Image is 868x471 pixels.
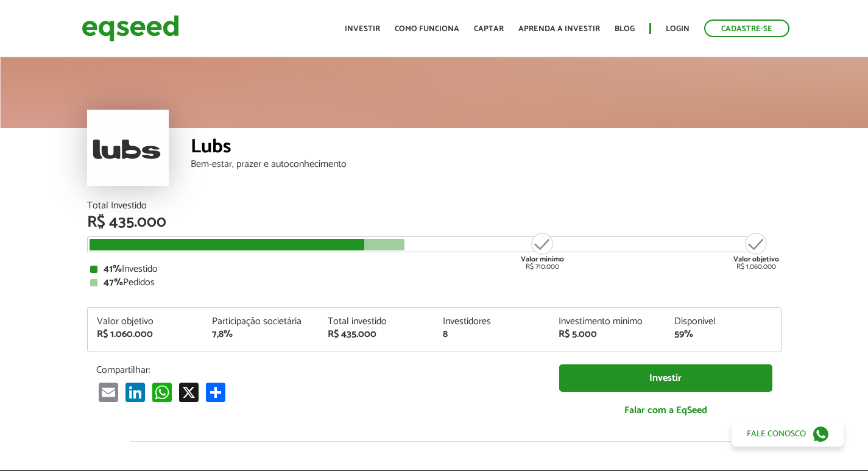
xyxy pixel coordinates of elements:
div: Total Investido [87,201,782,211]
div: Lubs [191,137,782,160]
div: R$ 5.000 [559,330,656,339]
a: Investir [345,25,380,33]
div: R$ 710.000 [520,232,565,271]
a: Email [96,382,121,402]
a: Cadastre-se [704,19,789,37]
div: Valor objetivo [97,317,194,327]
a: Login [666,25,690,33]
p: Compartilhar: [96,364,541,376]
div: Total investido [328,317,425,327]
a: Captar [474,25,504,33]
strong: Valor objetivo [733,253,779,265]
div: 7,8% [212,330,309,339]
a: Fale conosco [732,421,844,447]
div: R$ 435.000 [328,330,425,339]
a: WhatsApp [150,382,174,402]
div: R$ 435.000 [87,214,782,230]
a: Share [203,382,228,402]
a: X [177,382,201,402]
a: Como funciona [395,25,459,33]
div: R$ 1.060.000 [733,232,779,271]
div: 8 [443,330,540,339]
a: Falar com a EqSeed [559,398,772,423]
a: Investir [559,364,772,392]
div: 59% [674,330,772,339]
strong: 41% [104,261,122,277]
strong: Valor mínimo [521,253,564,265]
div: Investido [90,264,778,274]
div: Disponível [674,317,772,327]
div: Pedidos [90,278,778,288]
div: Participação societária [212,317,309,327]
img: EqSeed [82,12,179,44]
a: LinkedIn [123,382,147,402]
a: Aprenda a investir [518,25,600,33]
div: Investidores [443,317,540,327]
div: Investimento mínimo [559,317,656,327]
a: Blog [615,25,635,33]
strong: 47% [104,274,123,291]
div: R$ 1.060.000 [97,330,194,339]
div: Bem-estar, prazer e autoconhecimento [191,160,782,169]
